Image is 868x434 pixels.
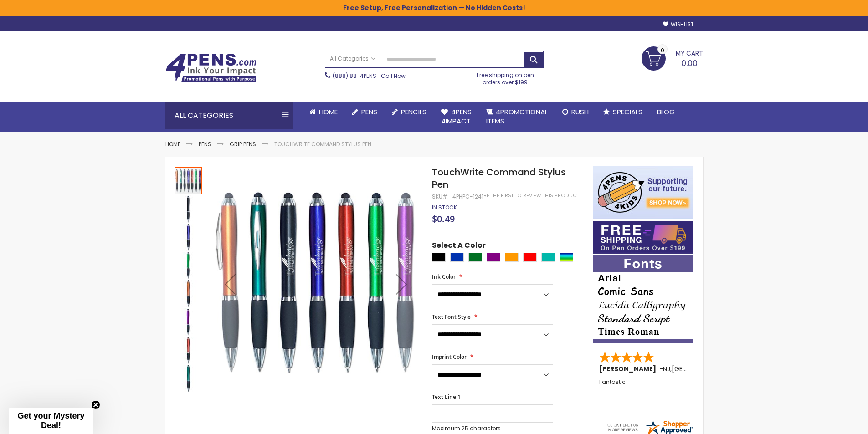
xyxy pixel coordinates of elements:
div: Purple [487,253,500,262]
span: Select A Color [432,240,486,253]
a: 0.00 0 [642,46,703,69]
img: font-personalization-examples [593,255,693,343]
span: Text Line 1 [432,393,461,401]
span: Get your Mystery Deal! [17,411,84,430]
img: TouchWrite Command Stylus Pen [175,224,202,251]
div: Previous [212,166,248,403]
img: TouchWrite Command Stylus Pen [175,308,202,336]
button: Close teaser [91,400,100,409]
div: All Categories [165,102,293,129]
span: 4Pens 4impact [441,107,472,126]
strong: SKU [432,193,449,200]
div: TouchWrite Command Stylus Pen [175,166,203,194]
a: Blog [650,102,682,122]
span: 4PROMOTIONAL ITEMS [486,107,548,126]
span: 0 [661,46,664,55]
div: Green [468,253,482,262]
a: 4PROMOTIONALITEMS [479,102,555,132]
a: 4Pens4impact [434,102,479,132]
span: In stock [432,204,457,211]
img: 4pens 4 kids [593,166,693,219]
a: (888) 88-4PENS [333,72,376,80]
span: Blog [657,107,675,117]
img: TouchWrite Command Stylus Pen [175,280,202,307]
span: $0.49 [432,213,455,225]
span: 0.00 [681,57,698,69]
span: - Call Now! [333,72,407,80]
div: TouchWrite Command Stylus Pen [175,223,203,251]
span: Imprint Color [432,353,467,361]
div: Assorted [560,253,573,262]
div: Fantastic [599,379,688,398]
span: Pens [361,107,377,117]
span: Specials [613,107,642,117]
a: Rush [555,102,596,122]
div: Availability [432,204,457,211]
a: Be the first to review this product [483,192,579,199]
div: Blue [450,253,464,262]
a: Pens [199,140,211,148]
a: Grip Pens [230,140,256,148]
a: Home [165,140,180,148]
div: TouchWrite Command Stylus Pen [175,336,203,364]
img: TouchWrite Command Stylus Pen [175,252,202,279]
img: 4Pens Custom Pens and Promotional Products [165,53,257,82]
span: NJ [663,364,670,373]
span: Home [319,107,338,117]
div: Black [432,253,446,262]
span: [PERSON_NAME] [599,364,659,373]
img: TouchWrite Command Stylus Pen [175,195,202,223]
img: TouchWrite Command Stylus Pen [175,337,202,364]
div: TouchWrite Command Stylus Pen [175,251,203,279]
a: All Categories [325,51,380,66]
div: TouchWrite Command Stylus Pen [175,307,203,336]
span: Ink Color [432,273,456,281]
a: Home [302,102,345,122]
img: TouchWrite Command Stylus Pen [175,365,202,392]
div: Teal [541,253,555,262]
img: Free shipping on orders over $199 [593,221,693,254]
div: Next [383,166,420,403]
span: TouchWrite Command Stylus Pen [432,166,566,191]
div: Get your Mystery Deal!Close teaser [9,408,93,434]
p: Maximum 25 characters [432,425,553,432]
a: Pencils [385,102,434,122]
li: TouchWrite Command Stylus Pen [274,141,371,148]
div: Orange [505,253,519,262]
span: All Categories [330,55,375,62]
div: 4PHPC-1241 [452,193,483,200]
a: Pens [345,102,385,122]
span: - , [659,364,739,373]
div: TouchWrite Command Stylus Pen [175,194,203,223]
a: Specials [596,102,650,122]
img: TouchWrite Command Stylus Pen [212,179,420,387]
div: TouchWrite Command Stylus Pen [175,364,202,392]
span: Pencils [401,107,426,117]
div: Red [523,253,537,262]
span: [GEOGRAPHIC_DATA] [672,364,739,373]
span: Text Font Style [432,313,471,321]
div: Free shipping on pen orders over $199 [467,68,544,86]
div: TouchWrite Command Stylus Pen [175,279,203,307]
span: Rush [571,107,589,117]
a: Wishlist [663,21,693,28]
